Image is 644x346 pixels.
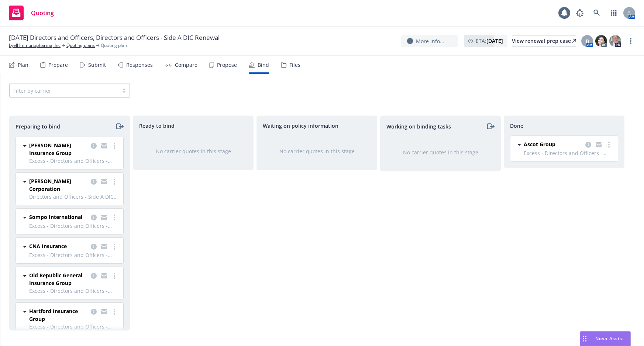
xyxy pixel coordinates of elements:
[401,35,458,47] button: More info...
[605,140,613,149] a: more
[100,307,109,316] a: copy logging email
[175,62,197,68] div: Compare
[29,157,119,165] span: Excess - Directors and Officers - Public $5M excess of $15M
[289,62,300,68] div: Files
[89,141,98,150] a: copy logging email
[110,242,119,251] a: more
[589,6,604,20] a: Search
[29,242,67,250] span: CNA Insurance
[386,123,451,130] span: Working on binding tasks
[89,177,98,186] a: copy logging email
[586,37,589,45] span: B
[606,6,621,20] a: Switch app
[594,140,603,149] a: copy logging email
[100,242,109,251] a: copy logging email
[89,307,98,316] a: copy logging email
[29,193,119,201] span: Directors and Officers - Side A DIC - 08 D&O Berkley $5M xs $40M Lead A DIC
[89,271,98,280] a: copy logging email
[524,149,613,157] span: Excess - Directors and Officers - Public $5M excess of $30M
[100,213,109,222] a: copy logging email
[486,122,495,131] a: moveRight
[580,331,631,346] button: Nova Assist
[110,141,119,150] a: more
[524,140,555,148] span: Ascot Group
[486,37,503,44] strong: [DATE]
[392,148,489,156] div: No carrier quotes in this stage
[29,307,88,323] span: Hartford Insurance Group
[595,335,624,342] span: Nova Assist
[110,307,119,316] a: more
[115,122,124,131] a: moveRight
[126,62,153,68] div: Responses
[29,141,88,157] span: [PERSON_NAME] Insurance Group
[31,10,54,16] span: Quoting
[416,37,444,45] span: More info...
[100,141,109,150] a: copy logging email
[16,123,60,130] span: Preparing to bind
[595,35,607,47] img: photo
[29,177,88,193] span: [PERSON_NAME] Corporation
[145,147,241,155] div: No carrier quotes in this stage
[66,42,95,49] a: Quoting plans
[609,35,621,47] img: photo
[101,42,127,49] span: Quoting plan
[580,332,589,346] div: Drag to move
[29,323,119,330] span: Excess - Directors and Officers - Public $5M excess of $30M
[217,62,237,68] div: Propose
[510,122,523,130] span: Done
[512,35,576,47] a: View renewal prep case
[512,35,576,47] div: View renewal prep case
[476,37,503,45] span: ETA :
[89,213,98,222] a: copy logging email
[110,213,119,222] a: more
[29,222,119,230] span: Excess - Directors and Officers - Public $5M excess of $35M
[584,140,593,149] a: copy logging email
[88,62,106,68] div: Submit
[29,287,119,295] span: Excess - Directors and Officers - Public $5M excess of $25M
[9,42,61,49] a: Lyell Immunopharma, Inc
[572,6,587,20] a: Report a Bug
[626,37,635,45] a: more
[269,147,365,155] div: No carrier quotes in this stage
[139,122,175,130] span: Ready to bind
[18,62,28,68] div: Plan
[29,213,82,221] span: Sompo International
[29,251,119,259] span: Excess - Directors and Officers - Public $5M excess of $20M
[258,62,269,68] div: Bind
[6,3,57,23] a: Quoting
[29,271,88,287] span: Old Republic General Insurance Group
[110,271,119,280] a: more
[100,177,109,186] a: copy logging email
[48,62,68,68] div: Prepare
[100,271,109,280] a: copy logging email
[110,177,119,186] a: more
[9,33,220,42] span: [DATE] Directors and Officers, Directors and Officers - Side A DIC Renewal
[89,242,98,251] a: copy logging email
[263,122,338,130] span: Waiting on policy information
